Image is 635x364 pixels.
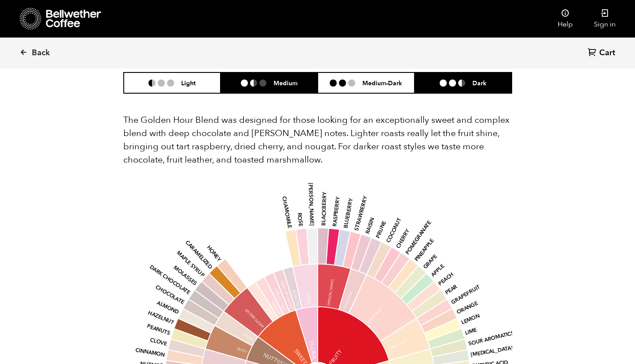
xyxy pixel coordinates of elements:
[123,114,512,167] p: The Golden Hour Blend was designed for those looking for an exceptionally sweet and complex blend...
[472,79,487,87] h6: Dark
[32,48,50,58] span: Back
[181,79,196,87] h6: Light
[588,47,617,59] a: Cart
[274,79,297,87] h6: Medium
[599,48,615,58] span: Cart
[362,79,402,87] h6: Medium-Dark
